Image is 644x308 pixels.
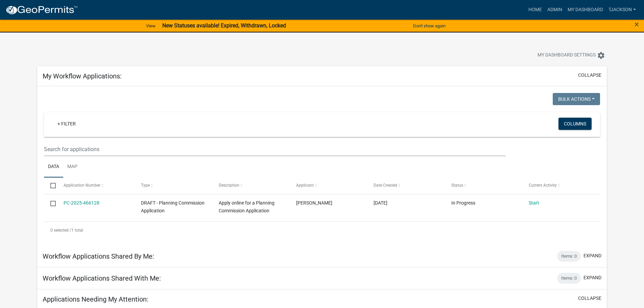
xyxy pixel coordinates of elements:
[635,20,639,28] button: Close
[606,3,639,16] a: TJackson
[141,183,150,188] span: Type
[290,177,367,194] datatable-header-cell: Applicant
[64,183,100,188] span: Application Number
[558,118,592,130] button: Columns
[43,72,122,80] h5: My Workflow Applications:
[565,3,606,16] a: My Dashboard
[44,142,505,156] input: Search for applications
[44,156,63,178] a: Data
[367,177,445,194] datatable-header-cell: Date Created
[37,86,607,245] div: collapse
[538,51,596,60] span: My Dashboard Settings
[219,200,275,213] span: Apply online for a Planning Commission Application
[50,228,71,233] span: 0 selected /
[374,183,397,188] span: Date Created
[583,274,601,281] button: expand
[557,251,581,262] div: Items: 0
[635,20,639,29] span: ×
[529,200,539,206] a: Start
[451,200,475,206] span: In Progress
[522,177,600,194] datatable-header-cell: Current Activity
[296,183,314,188] span: Applicant
[445,177,522,194] datatable-header-cell: Status
[135,177,212,194] datatable-header-cell: Type
[44,222,600,239] div: 1 total
[143,20,158,31] a: View
[43,274,161,282] h5: Workflow Applications Shared With Me:
[578,295,601,302] button: collapse
[141,200,205,213] span: DRAFT - Planning Commission Application
[219,183,239,188] span: Description
[64,200,99,206] a: PC-2025-466128
[43,295,148,303] h5: Applications Needing My Attention:
[410,20,448,31] button: Don't show again
[63,156,81,178] a: Map
[296,200,332,206] span: Tony Jackson
[451,183,463,188] span: Status
[374,200,387,206] span: 08/19/2025
[597,51,605,60] i: settings
[52,118,81,130] a: + Filter
[578,72,601,79] button: collapse
[583,252,601,259] button: expand
[545,3,565,16] a: Admin
[44,177,57,194] datatable-header-cell: Select
[526,3,545,16] a: Home
[212,177,289,194] datatable-header-cell: Description
[553,93,600,105] button: Bulk Actions
[43,252,154,260] h5: Workflow Applications Shared By Me:
[532,49,611,62] button: My Dashboard Settingssettings
[529,183,557,188] span: Current Activity
[57,177,135,194] datatable-header-cell: Application Number
[557,273,581,284] div: Items: 0
[162,22,286,29] strong: New Statuses available! Expired, Withdrawn, Locked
